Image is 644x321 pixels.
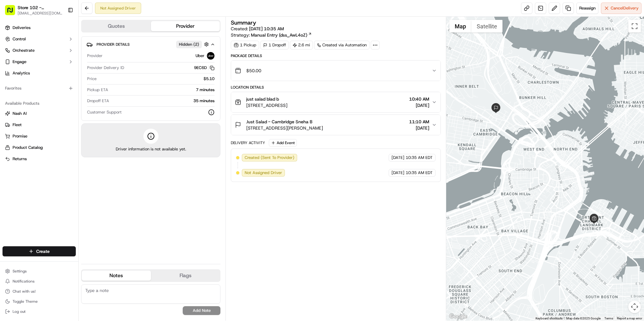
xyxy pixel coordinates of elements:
[391,155,404,160] span: [DATE]
[4,89,51,100] a: 📗Knowledge Base
[3,83,76,93] div: Favorites
[13,299,38,304] span: Toggle Theme
[3,297,76,306] button: Toggle Theme
[6,92,11,97] div: 📗
[18,4,63,11] button: Store 102 - [GEOGRAPHIC_DATA] (Just Salad)
[231,115,440,135] button: Just Salad - Cambridge Sneha B[STREET_ADDRESS][PERSON_NAME]11:10 AM[DATE]
[448,312,469,321] img: Google
[471,20,502,32] button: Show satellite imagery
[5,122,73,128] a: Fleet
[13,279,35,284] span: Notifications
[13,59,26,65] span: Engage
[5,133,73,139] a: Promise
[44,107,76,112] a: Powered byPylon
[231,61,440,81] button: $50.00
[82,21,151,31] button: Quotes
[97,42,130,47] span: Provider Details
[6,60,18,72] img: 1736555255976-a54dd68f-1ca7-489b-9aae-adbdc363a1c4
[13,309,25,314] span: Log out
[13,269,27,274] span: Settings
[3,108,76,119] button: Nash AI
[3,57,76,67] button: Engage
[579,5,596,11] span: Reassign
[87,87,108,93] span: Pickup ETA
[13,133,27,139] span: Promise
[231,85,441,90] div: Location Details
[13,36,26,42] span: Control
[13,289,36,294] span: Chat with us!
[151,21,220,31] button: Provider
[6,25,114,35] p: Welcome 👋
[5,111,73,116] a: Nash AI
[176,40,210,48] button: Hidden (2)
[36,248,50,254] span: Create
[3,68,76,78] a: Analytics
[5,156,73,162] a: Returns
[203,76,214,82] span: $5.10
[536,316,563,321] button: Keyboard shortcuts
[406,155,433,160] span: 10:35 AM EDT
[107,62,114,70] button: Start new chat
[13,156,27,162] span: Returns
[13,145,43,150] span: Product Catalog
[53,92,58,97] div: 💻
[3,287,76,296] button: Chat with us!
[63,107,76,112] span: Pylon
[13,70,30,76] span: Analytics
[231,92,440,112] button: just salad blad b[STREET_ADDRESS]10:40 AM[DATE]
[3,154,76,164] button: Returns
[3,23,76,33] a: Deliveries
[245,155,294,160] span: Created (Sent To Provider)
[245,170,282,176] span: Not Assigned Driver
[179,42,199,47] span: Hidden ( 2 )
[251,32,307,38] span: Manual Entry (dss_AwL4oZ)
[3,277,76,286] button: Notifications
[6,6,19,19] img: Nash
[59,91,101,98] span: API Documentation
[13,48,35,53] span: Orchestrate
[196,53,204,59] span: Uber
[246,67,261,74] span: $50.00
[82,271,151,281] button: Notes
[3,34,76,44] button: Control
[409,125,429,131] span: [DATE]
[16,41,113,47] input: Got a question? Start typing here...
[409,119,429,125] span: 11:10 AM
[251,32,312,38] a: Manual Entry (dss_AwL4oZ)
[3,45,76,55] button: Orchestrate
[5,145,73,150] a: Product Catalog
[576,3,598,14] button: Reassign
[13,91,48,98] span: Knowledge Base
[194,65,214,71] button: 9EC6D
[246,96,279,102] span: just salad blad b
[87,65,124,71] span: Provider Delivery ID
[628,301,641,313] button: Map camera controls
[601,3,641,14] button: CancelDelivery
[391,170,404,176] span: [DATE]
[566,317,601,320] span: Map data ©2025 Google
[449,20,471,32] button: Show street map
[116,146,186,152] span: Driver information is not available yet.
[3,246,76,256] button: Create
[448,312,469,321] a: Open this area in Google Maps (opens a new window)
[3,267,76,276] button: Settings
[290,41,313,50] div: 2.6 mi
[13,122,22,128] span: Fleet
[87,98,109,104] span: Dropoff ETA
[87,109,122,115] span: Customer Support
[3,131,76,141] button: Promise
[231,26,284,32] span: Created:
[246,125,323,131] span: [STREET_ADDRESS][PERSON_NAME]
[3,307,76,316] button: Log out
[314,41,369,50] a: Created via Automation
[151,271,220,281] button: Flags
[611,5,639,11] span: Cancel Delivery
[18,11,63,16] button: [EMAIL_ADDRESS][DOMAIN_NAME]
[231,140,265,145] div: Delivery Activity
[231,53,441,58] div: Package Details
[3,98,76,108] div: Available Products
[112,98,214,104] div: 35 minutes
